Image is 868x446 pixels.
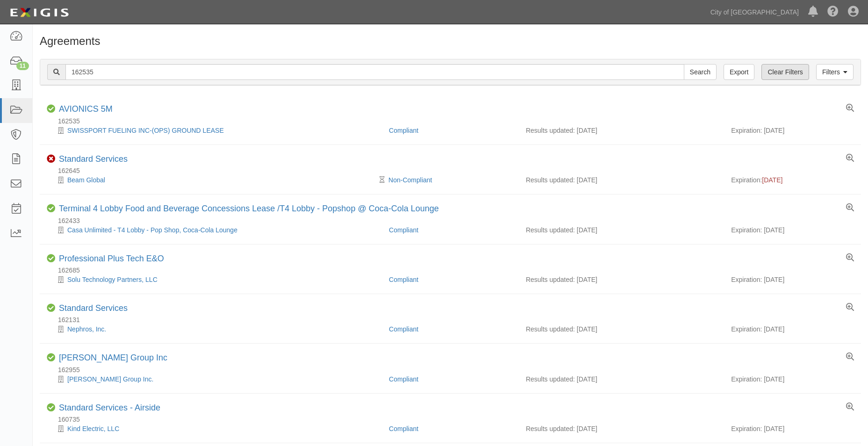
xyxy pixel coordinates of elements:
a: View results summary [846,154,854,163]
a: View results summary [846,403,854,411]
a: AVIONICS 5M [59,104,113,114]
div: Results updated: [DATE] [526,374,717,384]
h1: Agreements [40,35,861,47]
div: Expiration: [DATE] [731,275,854,284]
div: Results updated: [DATE] [526,126,717,135]
div: Casa Unlimited - T4 Lobby - Pop Shop, Coca-Cola Lounge [47,225,382,235]
a: Standard Services [59,303,128,313]
div: Expiration: [DATE] [731,424,854,433]
div: Terminal 4 Lobby Food and Beverage Concessions Lease /T4 Lobby - Popshop @ Coca-Cola Lounge [59,204,439,214]
div: Expiration: [731,175,854,185]
a: City of [GEOGRAPHIC_DATA] [706,3,803,22]
div: 162433 [47,216,861,225]
i: Compliant [47,254,55,263]
div: Results updated: [DATE] [526,324,717,334]
a: Filters [816,64,854,80]
a: Clear Filters [761,64,809,80]
div: Results updated: [DATE] [526,175,717,185]
a: View results summary [846,353,854,361]
div: 160735 [47,415,861,424]
div: Standard Services - Airside [59,403,160,413]
div: Expiration: [DATE] [731,374,854,384]
a: [PERSON_NAME] Group Inc. [67,375,153,383]
div: Expiration: [DATE] [731,126,854,135]
a: Export [724,64,754,80]
a: Beam Global [67,176,105,184]
div: 162131 [47,315,861,324]
div: Results updated: [DATE] [526,424,717,433]
a: View results summary [846,254,854,262]
a: Kind Electric, LLC [67,425,119,432]
a: Casa Unlimited - T4 Lobby - Pop Shop, Coca-Cola Lounge [67,226,237,234]
span: [DATE] [762,176,782,184]
img: logo-5460c22ac91f19d4615b14bd174203de0afe785f0fc80cf4dbbc73dc1793850b.png [7,4,72,21]
a: Compliant [389,375,418,383]
i: Non-Compliant [47,155,55,163]
a: Professional Plus Tech E&O [59,254,164,263]
div: Expiration: [DATE] [731,225,854,235]
i: Compliant [47,304,55,312]
a: View results summary [846,303,854,312]
a: Compliant [389,425,418,432]
a: Terminal 4 Lobby Food and Beverage Concessions Lease /T4 Lobby - Popshop @ Coca-Cola Lounge [59,204,439,213]
a: Solu Technology Partners, LLC [67,276,158,283]
div: SWISSPORT FUELING INC-(OPS) GROUND LEASE [47,126,382,135]
i: Compliant [47,204,55,213]
i: Compliant [47,353,55,362]
a: Nephros, Inc. [67,325,106,333]
div: AVIONICS 5M [59,104,113,115]
div: 162645 [47,166,861,175]
div: Results updated: [DATE] [526,275,717,284]
i: Compliant [47,403,55,412]
a: Standard Services [59,154,128,164]
div: 162535 [47,116,861,126]
div: Nephros, Inc. [47,324,382,334]
a: View results summary [846,204,854,212]
div: Standard Services [59,303,128,314]
div: 162685 [47,266,861,275]
a: View results summary [846,104,854,113]
div: Professional Plus Tech E&O [59,254,164,264]
i: Compliant [47,105,55,113]
div: Expiration: [DATE] [731,324,854,334]
div: Results updated: [DATE] [526,225,717,235]
a: [PERSON_NAME] Group Inc [59,353,167,362]
div: Standard Services [59,154,128,165]
a: Standard Services - Airside [59,403,160,412]
div: Beam Global [47,175,382,185]
input: Search [684,64,717,80]
div: 162955 [47,365,861,374]
i: Help Center - Complianz [827,7,839,18]
a: Compliant [389,276,418,283]
a: SWISSPORT FUELING INC-(OPS) GROUND LEASE [67,127,224,134]
a: Non-Compliant [388,176,432,184]
div: 11 [16,62,29,70]
div: Kind Electric, LLC [47,424,382,433]
div: Solu Technology Partners, LLC [47,275,382,284]
input: Search [65,64,684,80]
a: Compliant [389,226,418,234]
i: Pending Review [380,177,385,183]
a: Compliant [389,127,418,134]
a: Compliant [389,325,418,333]
div: Galloway Group Inc. [47,374,382,384]
div: Galloway Group Inc [59,353,167,363]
